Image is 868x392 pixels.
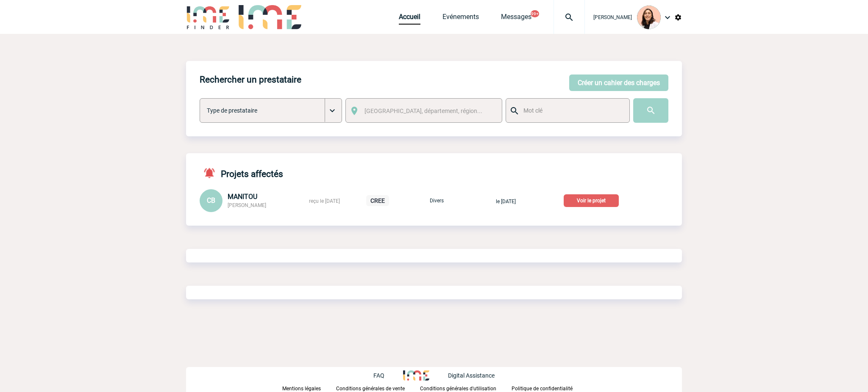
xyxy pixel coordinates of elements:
img: notifications-active-24-px-r.png [203,167,221,179]
span: reçu le [DATE] [309,198,340,204]
a: Accueil [399,13,420,25]
a: Politique de confidentialité [512,384,586,392]
a: Messages [501,13,531,25]
p: Digital Assistance [448,372,495,379]
img: 129834-0.png [637,6,661,29]
p: FAQ [373,372,384,379]
h4: Rechercher un prestataire [200,75,301,85]
span: [GEOGRAPHIC_DATA], département, région... [364,108,482,114]
a: Conditions générales de vente [336,384,420,392]
input: Submit [633,98,668,123]
span: [PERSON_NAME] [593,14,632,20]
a: Voir le projet [564,196,622,204]
p: Divers [415,198,458,204]
p: Politique de confidentialité [512,386,573,392]
img: http://www.idealmeetingsevents.fr/ [403,370,429,381]
p: CREE [366,195,389,206]
a: Evénements [442,13,479,25]
p: Voir le projet [564,194,619,207]
span: [PERSON_NAME] [228,202,266,208]
a: FAQ [373,371,403,379]
span: CB [207,196,215,204]
input: Mot clé [521,105,622,116]
button: 99+ [531,10,539,17]
img: IME-Finder [186,5,230,29]
p: Conditions générales de vente [336,386,405,392]
h4: Projets affectés [200,167,283,179]
p: Mentions légales [282,386,321,392]
span: MANITOU [228,193,257,201]
p: Conditions générales d'utilisation [420,386,496,392]
a: Mentions légales [282,384,336,392]
a: Conditions générales d'utilisation [420,384,512,392]
span: le [DATE] [496,199,516,204]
